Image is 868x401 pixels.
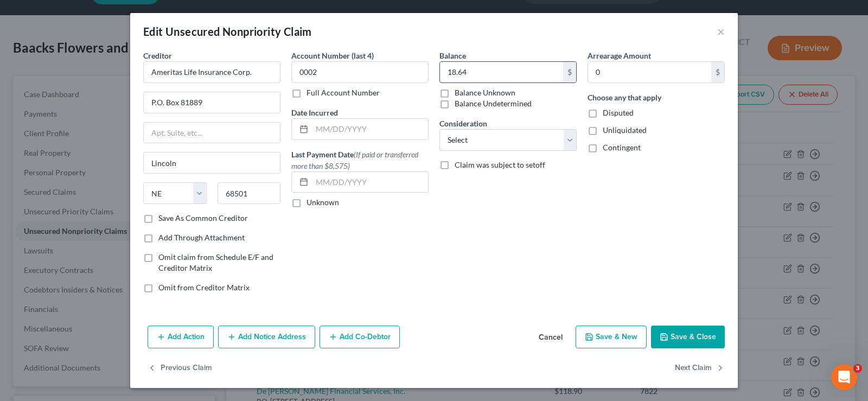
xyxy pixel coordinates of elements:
label: Balance Undetermined [455,98,532,109]
label: Full Account Number [307,87,380,98]
button: Add Action [148,326,214,348]
input: Enter zip... [218,182,281,204]
label: Balance Unknown [455,87,515,98]
iframe: Intercom live chat [831,364,857,390]
label: Account Number (last 4) [291,50,374,61]
button: Save & Close [651,326,725,348]
input: XXXX [291,61,429,83]
button: Save & New [576,326,647,348]
span: (If paid or transferred more than $8,575) [291,150,418,170]
input: Enter city... [144,152,280,173]
label: Consideration [439,118,487,129]
span: Disputed [603,108,634,117]
span: Omit claim from Schedule E/F and Creditor Matrix [158,252,273,272]
div: $ [711,62,724,82]
label: Add Through Attachment [158,232,245,243]
label: Last Payment Date [291,149,429,171]
input: 0.00 [440,62,563,82]
button: × [717,25,725,38]
label: Save As Common Creditor [158,213,248,224]
input: Apt, Suite, etc... [144,123,280,143]
input: MM/DD/YYYY [312,172,428,193]
label: Choose any that apply [588,92,661,103]
input: Search creditor by name... [143,61,280,83]
label: Arrearage Amount [588,50,651,61]
span: Unliquidated [603,125,647,135]
label: Unknown [307,197,339,208]
div: Edit Unsecured Nonpriority Claim [143,24,312,39]
input: Enter address... [144,92,280,113]
button: Next Claim [675,357,725,380]
span: Claim was subject to setoff [455,160,545,169]
label: Balance [439,50,466,61]
span: Omit from Creditor Matrix [158,283,250,292]
input: MM/DD/YYYY [312,119,428,139]
button: Previous Claim [148,357,212,380]
span: Contingent [603,143,641,152]
span: Creditor [143,51,172,60]
span: 3 [853,364,862,373]
input: 0.00 [588,62,711,82]
button: Cancel [530,327,571,348]
div: $ [563,62,576,82]
button: Add Notice Address [218,326,315,348]
button: Add Co-Debtor [320,326,400,348]
label: Date Incurred [291,107,338,118]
